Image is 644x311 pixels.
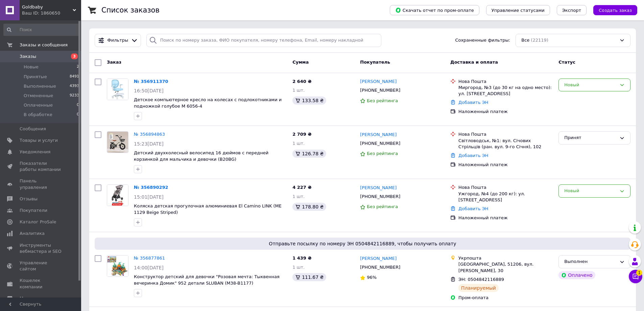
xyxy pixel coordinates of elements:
a: Детский двухколесный велосипед 16 дюймов с передней корзинкой для мальчика и девочки (B20BG) [134,150,268,162]
span: 16:50[DATE] [134,88,164,93]
button: Создать заказ [593,5,637,15]
span: Маркет [20,295,37,302]
a: Фото товару [107,184,128,206]
span: 2 [77,64,79,70]
span: 1 439 ₴ [292,256,311,261]
span: (22119) [531,38,548,43]
div: Миргород, №3 (до 30 кг на одно место): ул. [STREET_ADDRESS] [458,85,553,97]
span: 1 шт. [292,265,305,270]
a: Фото товару [107,79,128,100]
span: Сохраненные фильтры: [455,37,510,44]
span: Каталог ProSale [20,219,56,225]
span: Товары и услуги [20,137,58,143]
a: Детское компьютерное кресло на колесах с подлокотниками и подножкой голубое M 6056-4 [134,97,282,109]
span: Панель управления [20,178,63,190]
div: Оплачено [558,271,595,279]
span: 9233 [70,93,79,99]
span: 4393 [70,83,79,89]
span: Все [521,37,529,44]
span: Отзывы [20,196,38,202]
span: 1 [636,270,642,276]
span: Инструменты вебмастера и SEO [20,242,63,254]
span: Создать заказ [599,8,632,13]
div: Пром-оплата [458,295,553,301]
span: 15:23[DATE] [134,141,164,147]
a: Добавить ЭН [458,100,488,105]
input: Поиск по номеру заказа, ФИО покупателя, номеру телефона, Email, номеру накладной [146,34,382,47]
a: Фото товару [107,255,128,277]
span: Заказы и сообщения [20,42,68,48]
span: Goldbaby [22,4,73,10]
div: Нова Пошта [458,79,553,85]
span: Без рейтинга [367,151,398,156]
div: [PHONE_NUMBER] [359,192,402,201]
img: Фото товару [107,185,128,206]
span: Экспорт [562,8,581,13]
span: 8491 [70,74,79,80]
img: Фото товару [107,256,128,276]
div: [PHONE_NUMBER] [359,263,402,272]
span: Управление статусами [492,8,545,13]
a: [PERSON_NAME] [360,256,397,262]
img: Фото товару [107,132,128,153]
span: ЭН: 0504842116889 [458,277,504,282]
span: Статус [558,60,575,65]
span: Управление сайтом [20,260,63,272]
span: Скачать отчет по пром-оплате [395,7,474,13]
a: Коляска детская прогулочная алюминиевая El Camino LINK (ME 1129 Beige Striped) [134,203,282,215]
div: Новый [564,187,617,195]
a: № 356877861 [134,256,165,261]
a: № 356890292 [134,185,168,190]
span: Фильтры [108,37,128,44]
span: Новые [24,64,39,70]
a: [PERSON_NAME] [360,132,397,138]
span: Принятые [24,74,47,80]
div: Нова Пошта [458,131,553,137]
div: [GEOGRAPHIC_DATA], 51206, вул. [PERSON_NAME], 30 [458,261,553,273]
span: Покупатели [20,207,47,214]
div: Наложенный платеж [458,109,553,115]
div: Укрпошта [458,255,553,261]
span: 3 [71,53,78,59]
span: Доставка и оплата [450,60,498,65]
span: 4 227 ₴ [292,185,311,190]
span: Уведомления [20,149,50,155]
a: Конструктор детский для девочки "Розовая мечта: Тыквенная вечеринка Домик" 952 детали SLUBAN (M38... [134,274,280,286]
div: Світловодськ, №1: вул. Січових Стрільців (ран. вул. 9-го Січня), 102 [458,138,553,150]
div: [PHONE_NUMBER] [359,86,402,95]
a: Добавить ЭН [458,153,488,158]
button: Управление статусами [486,5,550,15]
span: Сумма [292,60,309,65]
div: Ужгород, №4 (до 200 кг): ул. [STREET_ADDRESS] [458,191,553,203]
div: [PHONE_NUMBER] [359,139,402,148]
div: 111.67 ₴ [292,273,326,281]
div: Ваш ID: 1860650 [22,10,81,16]
span: Покупатель [360,60,390,65]
a: [PERSON_NAME] [360,185,397,191]
span: Выполненные [24,83,56,89]
span: Показатели работы компании [20,160,63,173]
div: Нова Пошта [458,184,553,191]
span: Кошелек компании [20,277,63,290]
a: № 356894863 [134,132,165,137]
span: Заказы [20,53,36,60]
span: Отправьте посылку по номеру ЭН 0504842116889, чтобы получить оплату [97,240,628,247]
span: Аналитика [20,230,45,237]
div: 133.58 ₴ [292,96,326,105]
input: Поиск [3,24,80,36]
div: 178.80 ₴ [292,203,326,211]
span: 14:00[DATE] [134,265,164,270]
span: Оплаченные [24,102,53,108]
img: Фото товару [107,79,128,100]
span: 15:01[DATE] [134,194,164,200]
span: 0 [77,112,79,118]
span: Без рейтинга [367,204,398,209]
a: № 356911370 [134,79,168,84]
span: 0 [77,102,79,108]
span: Без рейтинга [367,98,398,103]
div: Принят [564,134,617,141]
a: Добавить ЭН [458,206,488,211]
div: 126.78 ₴ [292,150,326,158]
